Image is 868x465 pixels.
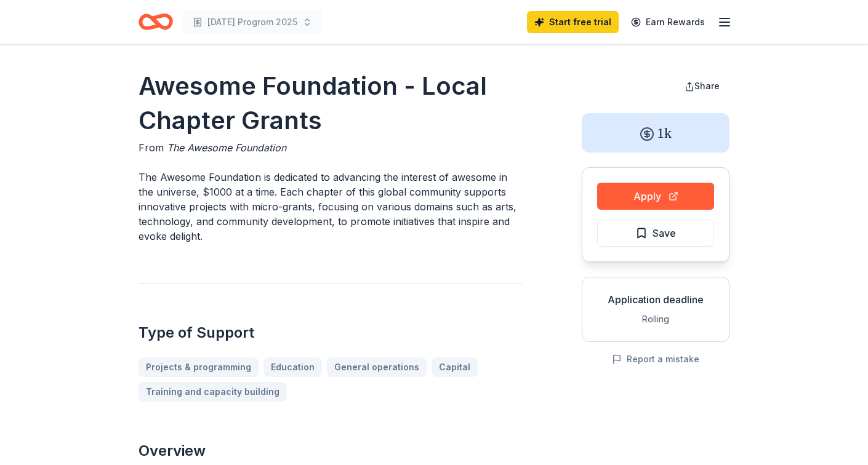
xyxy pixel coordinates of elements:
span: Share [694,81,720,91]
a: Earn Rewards [624,11,712,33]
h1: Awesome Foundation - Local Chapter Grants [139,69,523,138]
button: Save [597,220,714,247]
a: Training and capacity building [139,382,287,402]
div: Rolling [592,312,719,327]
div: Application deadline [592,292,719,307]
button: [DATE] Progrom 2025 [183,10,322,34]
button: Report a mistake [612,352,699,367]
span: [DATE] Progrom 2025 [207,15,297,30]
div: 1k [582,113,729,153]
a: Projects & programming [139,357,259,377]
p: The Awesome Foundation is dedicated to advancing the interest of awesome in the universe, $1000 a... [139,170,523,244]
button: Share [675,74,729,98]
a: Education [263,357,322,377]
a: Capital [432,357,478,377]
h2: Overview [139,441,523,461]
h2: Type of Support [139,323,523,343]
div: From [139,140,523,155]
span: The Awesome Foundation [167,141,286,154]
a: Start free trial [527,11,619,33]
span: Save [653,225,676,241]
a: Home [139,7,173,36]
a: General operations [327,357,427,377]
button: Apply [597,183,714,210]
